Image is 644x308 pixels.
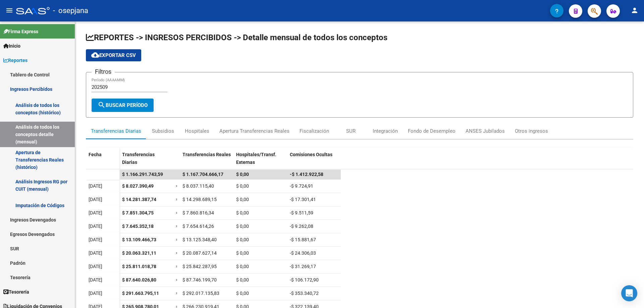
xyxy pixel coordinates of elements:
span: -$ 9.262,08 [290,224,313,229]
div: Otros ingresos [515,127,548,135]
span: $ 292.017.135,83 [182,291,219,296]
datatable-header-cell: Transferencias Reales [180,147,233,176]
span: $ 7.860.816,34 [182,210,214,215]
span: $ 7.654.614,26 [182,224,214,229]
span: $ 7.645.352,18 [122,224,154,229]
span: Transferencias Diarias [122,152,155,165]
span: [DATE] [89,210,102,215]
span: $ 87.746.199,70 [182,277,217,283]
span: [DATE] [89,237,102,242]
span: $ 0,00 [236,210,249,215]
span: $ 0,00 [236,264,249,269]
span: Inicio [3,42,20,50]
div: Hospitales [185,127,209,135]
button: Buscar Período [92,99,154,112]
span: = [176,183,178,189]
mat-icon: person [631,6,639,14]
div: Subsidios [152,127,174,135]
span: Comisiones Ocultas [290,152,332,157]
span: Firma Express [3,28,38,35]
span: $ 0,00 [236,237,249,242]
h3: Filtros [92,67,115,76]
span: $ 25.842.287,95 [182,264,217,269]
span: $ 1.166.291.743,59 [122,172,163,177]
span: - osepjana [53,3,88,18]
span: [DATE] [89,250,102,256]
datatable-header-cell: Comisiones Ocultas [287,147,341,176]
span: $ 0,00 [236,250,249,256]
span: $ 13.125.348,40 [182,237,217,242]
span: = [176,291,178,296]
span: [DATE] [89,224,102,229]
span: $ 0,00 [236,277,249,283]
span: $ 14.281.387,74 [122,197,156,202]
span: [DATE] [89,264,102,269]
span: -$ 31.269,17 [290,264,316,269]
span: = [176,277,178,283]
span: = [176,210,178,215]
span: $ 8.037.115,40 [182,183,214,189]
div: Integración [373,127,398,135]
button: Exportar CSV [86,49,141,61]
span: [DATE] [89,291,102,296]
span: $ 7.851.304,75 [122,210,154,215]
span: $ 13.109.466,73 [122,237,156,242]
span: -$ 9.724,91 [290,183,313,189]
span: $ 87.640.026,80 [122,277,156,283]
span: $ 0,00 [236,197,249,202]
mat-icon: menu [5,6,13,14]
span: -$ 353.340,72 [290,291,319,296]
span: -$ 15.881,67 [290,237,316,242]
datatable-header-cell: Hospitales/Transf. Externas [233,147,287,176]
span: Fecha [89,152,102,157]
span: Hospitales/Transf. Externas [236,152,276,165]
span: -$ 106.172,90 [290,277,319,283]
datatable-header-cell: Transferencias Diarias [119,147,173,176]
span: = [176,237,178,242]
span: Buscar Período [98,102,148,108]
span: $ 20.063.321,11 [122,250,156,256]
span: $ 14.298.689,15 [182,197,217,202]
span: $ 1.167.704.666,17 [182,172,223,177]
div: Open Intercom Messenger [621,285,637,301]
span: $ 291.663.795,11 [122,291,159,296]
span: $ 8.027.390,49 [122,183,154,189]
div: ANSES Jubilados [466,127,505,135]
mat-icon: cloud_download [91,51,99,59]
div: Fondo de Desempleo [408,127,455,135]
datatable-header-cell: Fecha [86,147,119,176]
span: = [176,224,178,229]
span: $ 20.087.627,14 [182,250,217,256]
span: REPORTES -> INGRESOS PERCIBIDOS -> Detalle mensual de todos los conceptos [86,33,387,42]
span: Exportar CSV [91,52,136,58]
span: = [176,250,178,256]
div: Fiscalización [300,127,329,135]
span: -$ 9.511,59 [290,210,313,215]
span: $ 0,00 [236,291,249,296]
span: -$ 17.301,41 [290,197,316,202]
span: $ 0,00 [236,183,249,189]
span: Transferencias Reales [182,152,231,157]
span: -$ 1.412.922,58 [290,172,323,177]
div: Transferencias Diarias [91,127,141,135]
span: = [176,197,178,202]
span: $ 0,00 [236,172,249,177]
span: $ 25.811.018,78 [122,264,156,269]
mat-icon: search [98,101,106,109]
span: = [176,264,178,269]
span: [DATE] [89,277,102,283]
div: Apertura Transferencias Reales [219,127,289,135]
span: [DATE] [89,197,102,202]
span: $ 0,00 [236,224,249,229]
span: Reportes [3,57,28,64]
span: Tesorería [3,288,29,296]
span: -$ 24.306,03 [290,250,316,256]
div: SUR [346,127,356,135]
span: [DATE] [89,183,102,189]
